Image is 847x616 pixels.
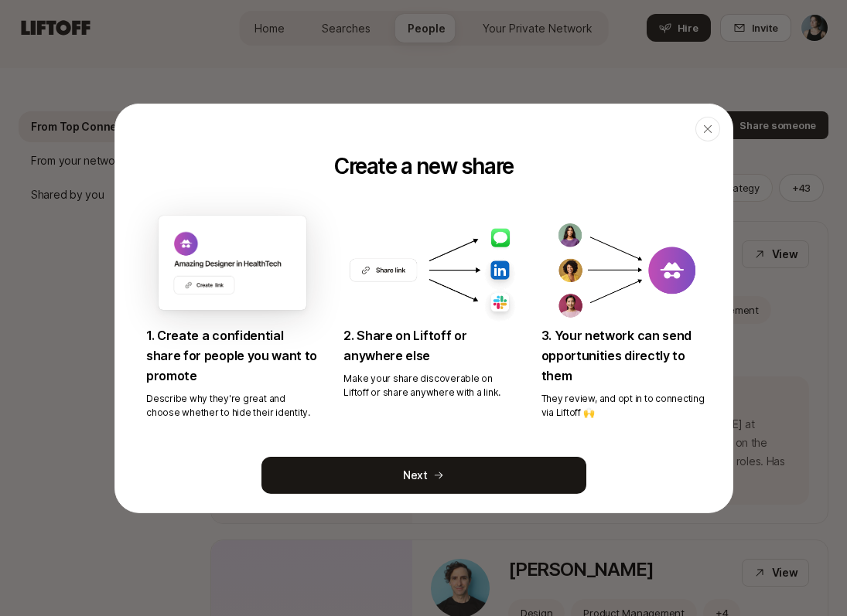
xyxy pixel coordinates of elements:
[541,325,713,386] p: 3. Your network can send opportunities directly to them
[146,325,319,386] p: 1. Create a confidential share for people you want to promote
[261,457,586,494] button: Next
[343,325,516,366] p: 2. Share on Liftoff or anywhere else
[146,392,319,420] p: Describe why they're great and choose whether to hide their identity.
[541,215,713,325] img: candidate share explainer 2
[334,153,514,178] p: Create a new share
[541,392,713,420] p: They review, and opt in to connecting via Liftoff 🙌
[343,372,516,400] p: Make your share discoverable on Liftoff or share anywhere with a link.
[343,215,516,325] img: candidate share explainer 1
